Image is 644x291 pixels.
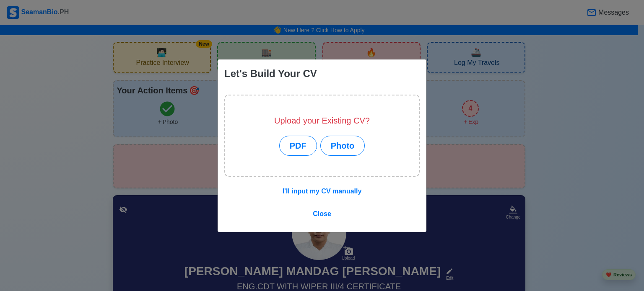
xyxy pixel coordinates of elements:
u: I'll input my CV manually [283,188,362,195]
h5: Upload your Existing CV? [274,116,370,126]
button: PDF [279,136,317,156]
button: I'll input my CV manually [277,183,367,199]
button: Close [307,206,337,222]
div: Let's Build Your CV [224,66,317,81]
span: Close [313,210,331,217]
button: Photo [320,136,365,156]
